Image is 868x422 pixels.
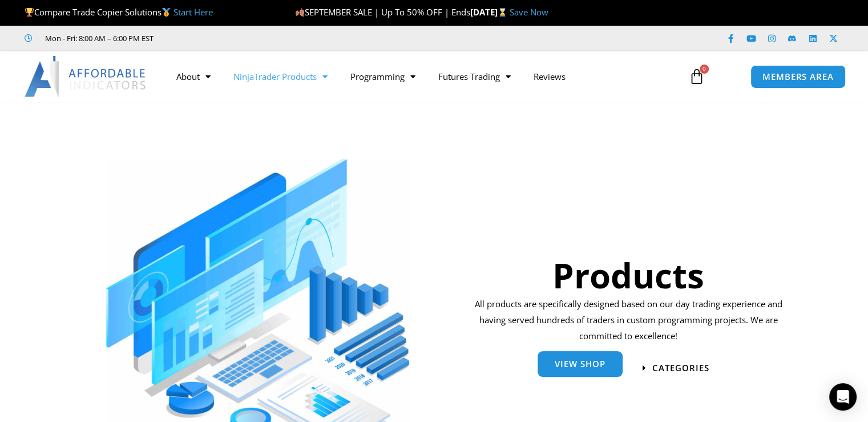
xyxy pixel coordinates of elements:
img: 🥇 [162,8,171,17]
img: 🏆 [25,8,34,17]
a: Programming [339,63,427,90]
strong: [DATE] [470,6,510,18]
img: ⌛ [498,8,507,17]
a: categories [643,364,709,372]
nav: Menu [165,63,677,90]
a: MEMBERS AREA [750,65,846,89]
a: Reviews [522,63,577,90]
span: Compare Trade Copier Solutions [25,6,213,18]
p: All products are specifically designed based on our day trading experience and having served hund... [471,296,786,344]
span: MEMBERS AREA [762,73,834,81]
span: SEPTEMBER SALE | Up To 50% OFF | Ends [295,6,470,18]
div: Open Intercom Messenger [829,383,857,411]
span: categories [652,364,709,372]
h1: Products [471,251,786,299]
img: LogoAI [25,56,147,97]
span: Mon - Fri: 8:00 AM – 6:00 PM EST [42,31,154,45]
img: 🍂 [296,8,304,17]
a: Save Now [510,6,548,18]
a: View Shop [538,351,623,377]
a: 0 [672,60,722,93]
span: View Shop [555,360,605,368]
iframe: Customer reviews powered by Trustpilot [169,33,341,44]
a: About [165,63,222,90]
a: Futures Trading [427,63,522,90]
a: NinjaTrader Products [222,63,339,90]
span: 0 [700,65,709,74]
a: Start Here [173,6,213,18]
